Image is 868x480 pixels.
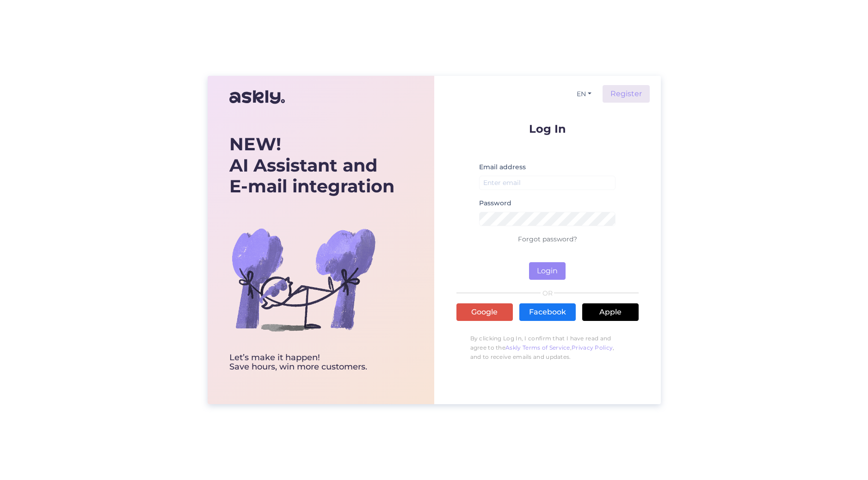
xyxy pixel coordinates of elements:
[229,205,377,353] img: bg-askly
[572,344,613,351] a: Privacy Policy
[541,290,554,296] span: OR
[229,134,394,197] div: AI Assistant and E-mail integration
[582,303,639,321] a: Apple
[456,329,639,366] p: By clicking Log In, I confirm that I have read and agree to the , , and to receive emails and upd...
[573,87,595,101] button: EN
[479,162,526,172] label: Email address
[229,86,285,108] img: Askly
[479,176,616,190] input: Enter email
[529,262,566,280] button: Login
[479,198,511,208] label: Password
[229,353,394,372] div: Let’s make it happen! Save hours, win more customers.
[518,235,577,243] a: Forgot password?
[603,85,650,103] a: Register
[456,303,513,321] a: Google
[519,303,576,321] a: Facebook
[505,344,570,351] a: Askly Terms of Service
[229,133,281,155] b: NEW!
[456,123,639,135] p: Log In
